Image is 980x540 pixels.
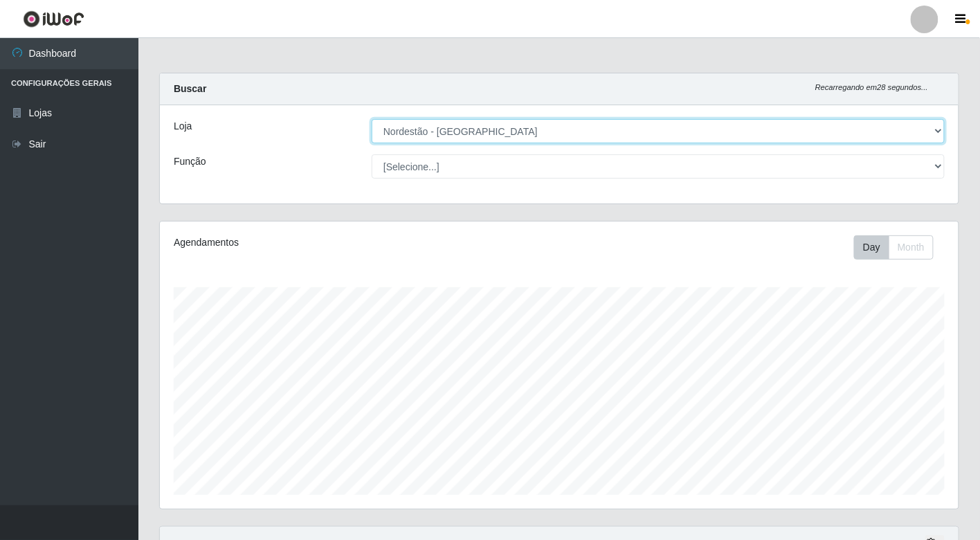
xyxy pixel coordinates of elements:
div: Toolbar with button groups [854,235,945,260]
div: First group [854,235,934,260]
button: Day [854,235,889,260]
div: Agendamentos [174,235,483,250]
strong: Buscar [174,83,206,94]
i: Recarregando em 28 segundos... [815,83,928,91]
img: CoreUI Logo [23,10,84,28]
label: Função [174,154,206,169]
button: Month [889,235,934,260]
label: Loja [174,119,192,134]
